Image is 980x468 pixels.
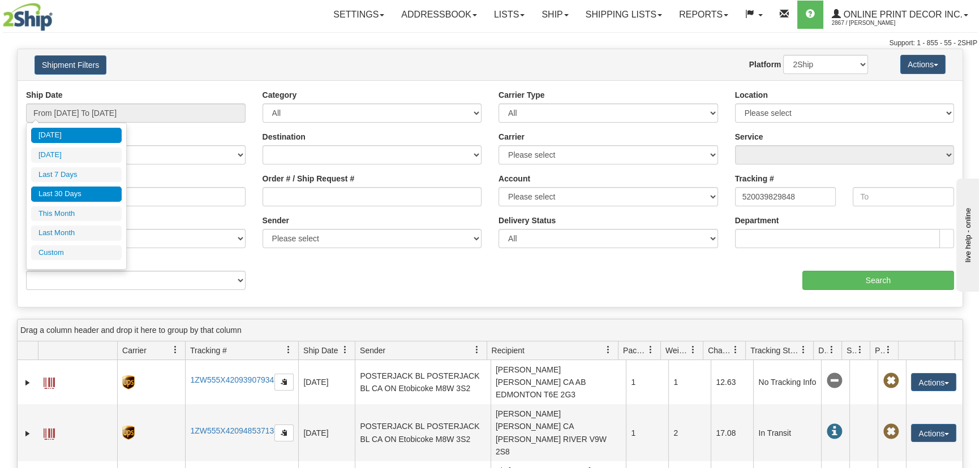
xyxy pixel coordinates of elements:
[750,345,800,356] span: Tracking Status
[298,404,355,461] td: [DATE]
[303,345,338,356] span: Ship Date
[31,226,122,241] li: Last Month
[263,131,306,142] label: Destination
[711,404,753,461] td: 17.08
[325,1,393,29] a: Settings
[599,340,618,359] a: Recipient filter column settings
[355,404,491,461] td: POSTERJACK BL POSTERJACK BL CA ON Etobicoke M8W 3S2
[711,360,753,404] td: 12.63
[879,340,898,359] a: Pickup Status filter column settings
[467,340,487,359] a: Sender filter column settings
[491,360,626,404] td: [PERSON_NAME] [PERSON_NAME] CA AB EDMONTON T6E 2G3
[44,423,55,441] a: Label
[3,3,53,31] img: logo2867.jpg
[263,173,355,184] label: Order # / Ship Request #
[485,1,533,29] a: Lists
[492,345,525,356] span: Recipient
[122,345,147,356] span: Carrier
[735,173,774,184] label: Tracking #
[498,131,525,142] label: Carrier
[190,345,227,356] span: Tracking #
[122,426,134,440] img: 8 - UPS
[665,345,689,356] span: Weight
[274,424,294,441] button: Copy to clipboard
[883,373,899,389] span: Pickup Not Assigned
[822,340,841,359] a: Delivery Status filter column settings
[336,340,355,359] a: Ship Date filter column settings
[298,360,355,404] td: [DATE]
[31,128,122,143] li: [DATE]
[841,10,962,19] span: Online Print Decor Inc.
[498,215,556,226] label: Delivery Status
[623,345,647,356] span: Packages
[3,38,977,48] div: Support: 1 - 855 - 55 - 2SHIP
[44,372,55,391] a: Label
[883,424,899,440] span: Pickup Not Assigned
[670,1,737,29] a: Reports
[794,340,813,359] a: Tracking Status filter column settings
[911,373,956,391] button: Actions
[735,215,779,226] label: Department
[708,345,732,356] span: Charge
[818,345,828,356] span: Delivery Status
[826,373,842,389] span: No Tracking Info
[122,375,134,389] img: 8 - UPS
[22,377,33,388] a: Expand
[31,206,122,222] li: This Month
[668,404,711,461] td: 2
[31,167,122,183] li: Last 7 Days
[826,424,842,440] span: In Transit
[846,345,856,356] span: Shipment Issues
[498,89,544,101] label: Carrier Type
[498,173,530,184] label: Account
[533,1,577,29] a: Ship
[8,10,105,18] div: live help - online
[954,176,979,292] iframe: chat widget
[26,89,63,101] label: Ship Date
[491,404,626,461] td: [PERSON_NAME] [PERSON_NAME] CA [PERSON_NAME] RIVER V9W 2S8
[875,345,884,356] span: Pickup Status
[626,360,668,404] td: 1
[802,271,954,290] input: Search
[166,340,185,359] a: Carrier filter column settings
[190,375,274,384] a: 1ZW555X42093907934
[31,187,122,202] li: Last 30 Days
[577,1,670,29] a: Shipping lists
[753,360,821,404] td: No Tracking Info
[190,426,274,435] a: 1ZW555X42094853713
[900,55,945,74] button: Actions
[832,18,917,29] span: 2867 / [PERSON_NAME]
[279,340,298,359] a: Tracking # filter column settings
[823,1,977,29] a: Online Print Decor Inc. 2867 / [PERSON_NAME]
[393,1,485,29] a: Addressbook
[641,340,660,359] a: Packages filter column settings
[753,404,821,461] td: In Transit
[31,148,122,163] li: [DATE]
[263,215,289,226] label: Sender
[360,345,385,356] span: Sender
[22,428,33,439] a: Expand
[735,131,763,142] label: Service
[355,360,491,404] td: POSTERJACK BL POSTERJACK BL CA ON Etobicoke M8W 3S2
[726,340,745,359] a: Charge filter column settings
[274,374,294,391] button: Copy to clipboard
[684,340,703,359] a: Weight filter column settings
[668,360,711,404] td: 1
[735,89,768,101] label: Location
[735,187,836,206] input: From
[18,319,962,341] div: grid grouping header
[749,59,781,70] label: Platform
[853,187,954,206] input: To
[35,55,106,75] button: Shipment Filters
[626,404,668,461] td: 1
[263,89,297,101] label: Category
[31,245,122,261] li: Custom
[911,424,956,442] button: Actions
[850,340,870,359] a: Shipment Issues filter column settings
